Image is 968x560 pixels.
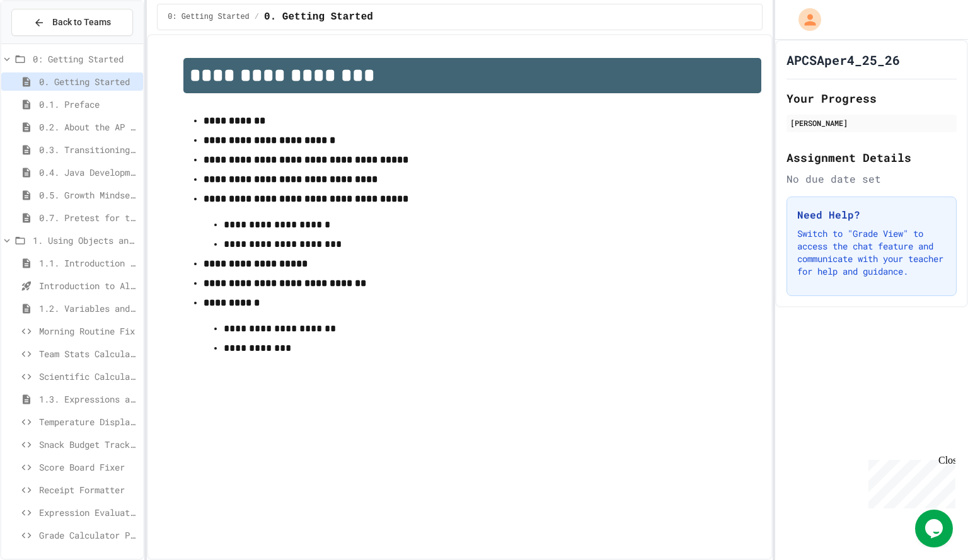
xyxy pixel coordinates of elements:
[39,279,138,292] span: Introduction to Algorithms, Programming, and Compilers
[39,98,138,111] span: 0.1. Preface
[39,120,138,134] span: 0.2. About the AP CSA Exam
[39,483,138,496] span: Receipt Formatter
[5,5,87,80] div: Chat with us now!Close
[790,117,953,129] div: [PERSON_NAME]
[39,302,138,315] span: 1.2. Variables and Data Types
[39,506,138,519] span: Expression Evaluator Fix
[39,392,138,406] span: 1.3. Expressions and Output [New]
[39,347,138,360] span: Team Stats Calculator
[39,211,138,224] span: 0.7. Pretest for the AP CSA Exam
[915,510,955,547] iframe: chat widget
[39,75,138,88] span: 0. Getting Started
[786,171,957,186] div: No due date set
[39,460,138,474] span: Score Board Fixer
[39,438,138,451] span: Snack Budget Tracker
[39,256,138,270] span: 1.1. Introduction to Algorithms, Programming, and Compilers
[39,324,138,338] span: Morning Routine Fix
[39,143,138,156] span: 0.3. Transitioning from AP CSP to AP CSA
[786,51,900,69] h1: APCSAper4_25_26
[39,188,138,202] span: 0.5. Growth Mindset and Pair Programming
[11,9,133,36] button: Back to Teams
[168,12,250,22] span: 0: Getting Started
[39,415,138,428] span: Temperature Display Fix
[39,370,138,383] span: Scientific Calculator
[39,166,138,179] span: 0.4. Java Development Environments
[785,5,824,34] div: My Account
[264,9,373,25] span: 0. Getting Started
[786,149,957,166] h2: Assignment Details
[786,89,957,107] h2: Your Progress
[863,455,955,508] iframe: chat widget
[39,529,138,542] span: Grade Calculator Pro
[33,234,138,247] span: 1. Using Objects and Methods
[52,16,111,29] span: Back to Teams
[797,227,946,278] p: Switch to "Grade View" to access the chat feature and communicate with your teacher for help and ...
[255,12,259,22] span: /
[797,207,946,222] h3: Need Help?
[33,52,138,66] span: 0: Getting Started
